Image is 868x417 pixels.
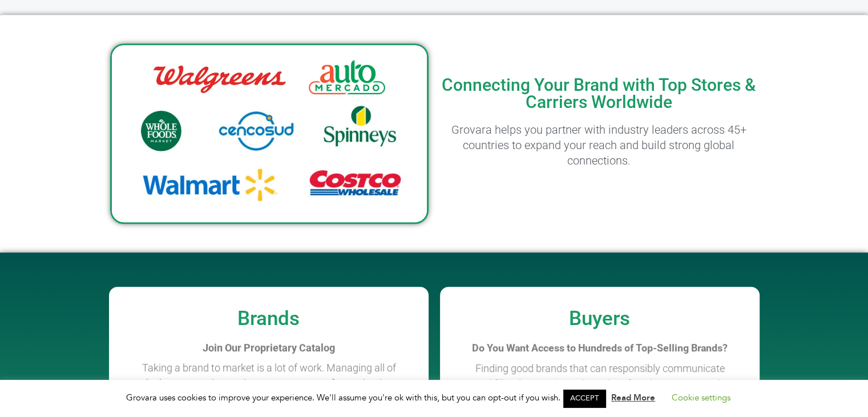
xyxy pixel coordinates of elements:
[138,360,400,406] p: Taking a brand to market is a lot of work. Managing all of the buyers requires an immense amount ...
[611,392,655,403] a: Read More
[563,390,605,407] a: ACCEPT
[115,308,423,328] h2: Brands
[446,308,754,328] h2: Buyers
[126,392,742,403] span: Grovara uses cookies to improve your experience. We'll assume you're ok with this, but you can op...
[672,392,730,403] a: Cookie settings
[469,360,731,407] p: Finding good brands that can responsibly communicate and fill orders on time takes a lot of work....
[440,77,758,111] h2: Connecting Your Brand with Top Stores & Carriers Worldwide
[440,122,758,169] h2: Grovara helps you partner with industry leaders across 45+ countries to expand your reach and bui...
[203,342,335,354] b: Join Our Proprietary Catalog
[472,342,728,354] span: Do You Want Access to Hundreds of Top-Selling Brands?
